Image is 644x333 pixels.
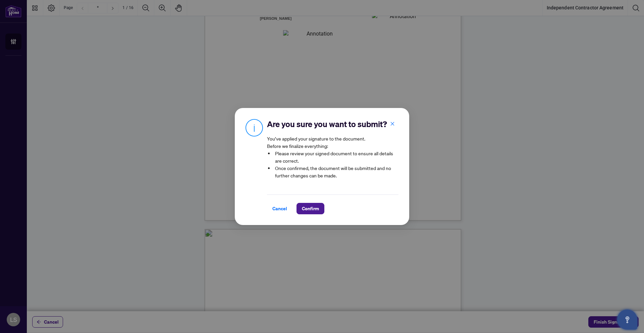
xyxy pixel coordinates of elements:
[617,310,637,330] button: Open asap
[274,164,398,179] li: Once confirmed, the document will be submitted and no further changes can be made.
[267,203,292,214] button: Cancel
[267,119,398,129] h2: Are you sure you want to submit?
[297,203,324,214] button: Confirm
[274,150,398,164] li: Please review your signed document to ensure all details are correct.
[267,135,398,184] article: You’ve applied your signature to the document. Before we finalize everything:
[272,203,287,214] span: Cancel
[246,119,263,136] img: Info Icon
[390,121,395,126] span: close
[302,203,319,214] span: Confirm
